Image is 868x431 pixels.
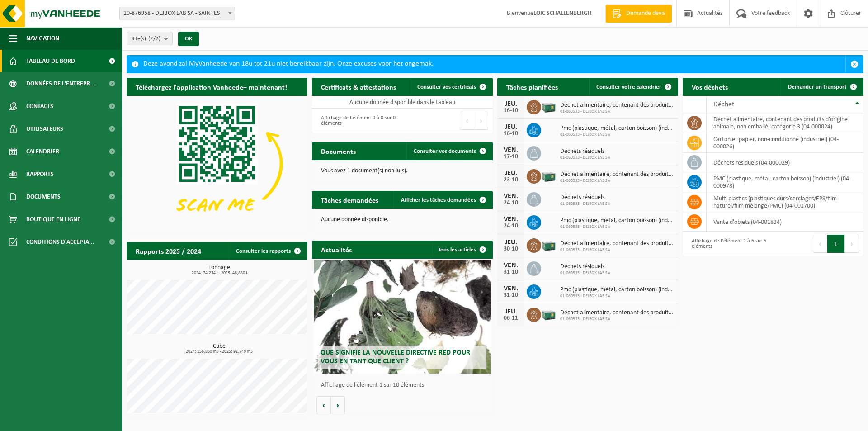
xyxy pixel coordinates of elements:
div: VEN. [502,216,520,223]
span: Site(s) [132,32,160,46]
span: Pmc (plastique, métal, carton boisson) (industriel) [560,217,674,224]
a: Tous les articles [431,241,492,259]
span: Boutique en ligne [26,208,80,231]
span: 01-060533 - DEJBOX LAB SA [560,178,674,184]
span: Déchet alimentaire, contenant des produits d'origine animale, non emballé, catég... [560,240,674,247]
p: Affichage de l'élément 1 sur 10 éléments [321,382,488,388]
span: Consulter votre calendrier [596,84,661,90]
button: Previous [813,235,827,253]
img: PB-LB-0680-HPE-GN-01 [541,99,557,114]
h2: Vos déchets [683,78,737,95]
span: 10-876958 - DEJBOX LAB SA - SAINTES [120,7,235,20]
span: Pmc (plastique, métal, carton boisson) (industriel) [560,125,674,132]
td: déchet alimentaire, contenant des produits d'origine animale, non emballé, catégorie 3 (04-000024) [707,113,863,133]
span: 01-060533 - DEJBOX LAB SA [560,294,674,299]
button: Previous [460,112,474,130]
span: 01-060533 - DEJBOX LAB SA [560,317,674,322]
div: JEU. [502,170,520,177]
button: OK [178,32,199,46]
span: 01-060533 - DEJBOX LAB SA [560,247,674,253]
span: Demander un transport [788,84,847,90]
span: 01-060533 - DEJBOX LAB SA [560,155,610,161]
a: Consulter votre calendrier [589,78,677,96]
img: PB-LB-0680-HPE-GN-01 [541,306,557,322]
h2: Tâches demandées [312,191,387,208]
button: Next [845,235,859,253]
div: Deze avond zal MyVanheede van 18u tot 21u niet bereikbaar zijn. Onze excuses voor het ongemak. [143,56,845,73]
span: Données de l'entrepr... [26,72,95,95]
span: Rapports [26,163,54,185]
img: Download de VHEPlus App [127,96,307,232]
h3: Cube [131,343,307,354]
div: 16-10 [502,108,520,114]
a: Demander un transport [781,78,863,96]
a: Consulter les rapports [229,242,307,260]
span: Contacts [26,95,53,118]
span: Demande devis [624,9,667,18]
button: 1 [827,235,845,253]
span: Conditions d'accepta... [26,231,94,253]
h3: Tonnage [131,265,307,275]
span: Déchet alimentaire, contenant des produits d'origine animale, non emballé, catég... [560,102,674,109]
td: PMC (plastique, métal, carton boisson) (industriel) (04-000978) [707,172,863,192]
a: Demande devis [605,5,672,23]
button: Volgende [331,396,345,414]
button: Next [474,112,488,130]
td: déchets résiduels (04-000029) [707,153,863,172]
span: Pmc (plastique, métal, carton boisson) (industriel) [560,286,674,294]
span: Que signifie la nouvelle directive RED pour vous en tant que client ? [321,349,470,365]
h2: Certificats & attestations [312,78,405,95]
div: 24-10 [502,200,520,206]
span: Navigation [26,27,59,50]
span: Afficher les tâches demandées [401,197,476,203]
a: Consulter vos certificats [410,78,492,96]
p: Vous avez 1 document(s) non lu(s). [321,168,484,174]
span: Utilisateurs [26,118,63,140]
td: vente d'objets (04-001834) [707,212,863,232]
p: Aucune donnée disponible. [321,217,484,223]
div: 16-10 [502,131,520,137]
div: 30-10 [502,246,520,252]
div: VEN. [502,262,520,269]
div: 06-11 [502,315,520,322]
button: Site(s)(2/2) [127,32,173,45]
count: (2/2) [148,36,160,42]
span: 2024: 156,860 m3 - 2025: 92,740 m3 [131,350,307,354]
div: JEU. [502,308,520,315]
div: VEN. [502,193,520,200]
div: 23-10 [502,177,520,183]
td: multi plastics (plastiques durs/cerclages/EPS/film naturel/film mélange/PMC) (04-001700) [707,192,863,212]
span: 01-060533 - DEJBOX LAB SA [560,109,674,114]
strong: LOIC SCHALLENBERGH [533,10,592,17]
span: Tableau de bord [26,50,75,72]
div: 31-10 [502,269,520,275]
h2: Actualités [312,241,361,258]
div: 24-10 [502,223,520,229]
h2: Tâches planifiées [497,78,567,95]
span: Déchets résiduels [560,194,610,201]
a: Afficher les tâches demandées [394,191,492,209]
span: 01-060533 - DEJBOX LAB SA [560,224,674,230]
span: Déchet alimentaire, contenant des produits d'origine animale, non emballé, catég... [560,309,674,317]
a: Consulter vos documents [406,142,492,160]
div: JEU. [502,123,520,131]
div: 31-10 [502,292,520,298]
td: carton et papier, non-conditionné (industriel) (04-000026) [707,133,863,153]
h2: Documents [312,142,365,160]
span: Calendrier [26,140,59,163]
div: 17-10 [502,154,520,160]
div: JEU. [502,239,520,246]
span: 01-060533 - DEJBOX LAB SA [560,132,674,137]
span: 10-876958 - DEJBOX LAB SA - SAINTES [119,7,235,20]
td: Aucune donnée disponible dans le tableau [312,96,493,109]
span: Consulter vos certificats [417,84,476,90]
img: PB-LB-0680-HPE-GN-01 [541,237,557,252]
span: 01-060533 - DEJBOX LAB SA [560,270,610,276]
a: Que signifie la nouvelle directive RED pour vous en tant que client ? [314,260,491,374]
span: Déchet alimentaire, contenant des produits d'origine animale, non emballé, catég... [560,171,674,178]
div: Affichage de l'élément 1 à 6 sur 6 éléments [687,234,769,254]
h2: Téléchargez l'application Vanheede+ maintenant! [127,78,296,95]
span: 2024: 74,234 t - 2025: 48,880 t [131,271,307,275]
button: Vorige [316,396,331,414]
div: Affichage de l'élément 0 à 0 sur 0 éléments [316,111,398,131]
